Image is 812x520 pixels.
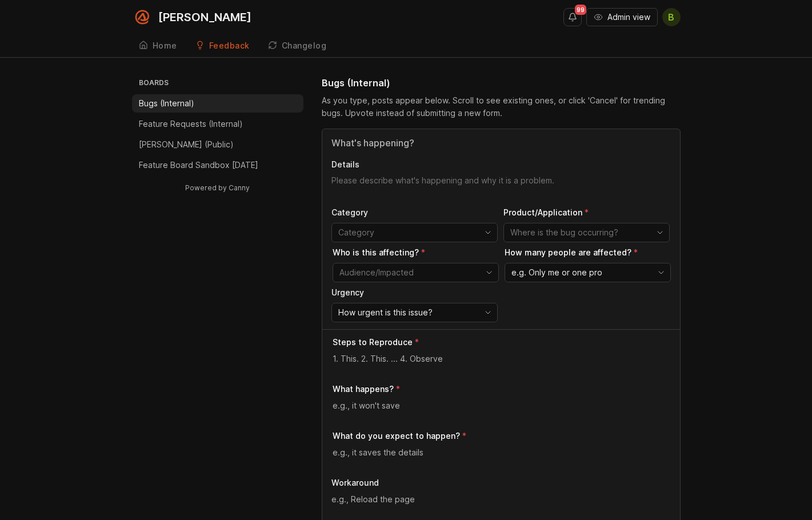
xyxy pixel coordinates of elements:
img: Smith.ai logo [132,7,153,27]
p: Who is this affecting? [333,247,499,258]
div: Home [153,42,177,50]
input: Title [331,136,671,150]
input: Where is the bug occurring? [510,226,650,239]
div: Feedback [209,42,250,50]
button: B [662,8,681,26]
p: Bugs (Internal) [139,98,194,109]
div: [PERSON_NAME] [158,11,251,23]
a: [PERSON_NAME] (Public) [132,135,303,154]
p: Product/Application [503,207,670,218]
input: Category [338,226,478,239]
span: 99 [575,5,586,15]
svg: toggle icon [479,228,497,237]
span: How urgent is this issue? [338,306,433,319]
span: Admin view [607,11,650,23]
a: Bugs (Internal) [132,94,303,113]
a: Feedback [189,34,257,58]
h1: Bugs (Internal) [322,76,390,90]
div: toggle menu [333,263,499,282]
a: Powered by Canny [183,181,251,194]
input: Audience/Impacted [339,266,479,279]
div: toggle menu [331,303,498,322]
div: As you type, posts appear below. Scroll to see existing ones, or click 'Cancel' for trending bugs... [322,94,681,119]
p: Workaround [331,477,671,489]
div: toggle menu [505,263,671,282]
span: B [668,10,674,24]
p: How many people are affected? [505,247,671,258]
p: What happens? [333,383,394,395]
svg: toggle icon [479,308,497,317]
h3: Boards [137,76,303,92]
p: Details [331,159,671,170]
div: Changelog [282,42,327,50]
span: e.g. Only me or one pro [511,266,602,279]
p: Category [331,207,498,218]
svg: toggle icon [480,268,498,277]
a: Feature Requests (Internal) [132,115,303,133]
p: Urgency [331,287,498,298]
textarea: Details [331,175,671,198]
div: toggle menu [331,223,498,242]
svg: toggle icon [652,268,670,277]
a: Feature Board Sandbox [DATE] [132,156,303,174]
button: Notifications [563,8,582,26]
p: Feature Board Sandbox [DATE] [139,159,258,171]
p: [PERSON_NAME] (Public) [139,139,234,150]
a: Home [132,34,184,58]
p: Feature Requests (Internal) [139,118,243,130]
svg: toggle icon [651,228,669,237]
a: Changelog [261,34,334,58]
p: Steps to Reproduce [333,337,413,348]
div: toggle menu [503,223,670,242]
button: Admin view [586,8,658,26]
p: What do you expect to happen? [333,430,460,442]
